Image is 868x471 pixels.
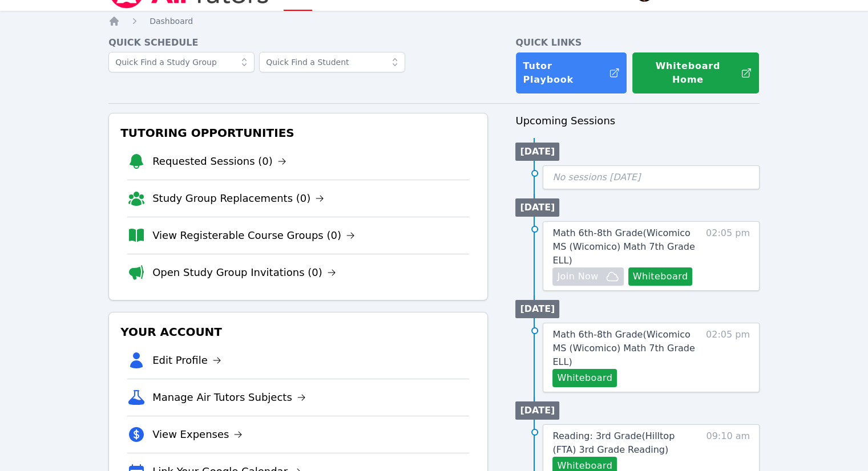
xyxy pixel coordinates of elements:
span: 02:05 pm [706,226,750,286]
button: Whiteboard [552,369,617,387]
button: Whiteboard Home [632,52,760,94]
span: Math 6th-8th Grade ( Wicomico MS (Wicomico) Math 7th Grade ELL ) [552,329,695,367]
h3: Upcoming Sessions [515,113,760,129]
a: Edit Profile [152,352,221,368]
span: Join Now [557,270,598,283]
nav: Breadcrumb [108,15,760,27]
h4: Quick Schedule [108,36,488,50]
li: [DATE] [515,143,559,161]
span: No sessions [DATE] [552,172,640,182]
a: Study Group Replacements (0) [152,190,324,206]
a: Requested Sessions (0) [152,153,286,169]
button: Join Now [552,267,623,286]
input: Quick Find a Student [259,52,405,72]
a: Math 6th-8th Grade(Wicomico MS (Wicomico) Math 7th Grade ELL) [552,226,700,267]
button: Whiteboard [628,267,693,286]
h3: Your Account [118,322,478,342]
input: Quick Find a Study Group [108,52,255,72]
li: [DATE] [515,198,559,217]
li: [DATE] [515,300,559,318]
a: View Expenses [152,427,243,442]
h3: Tutoring Opportunities [118,123,478,143]
span: 02:05 pm [706,328,750,387]
a: Dashboard [150,15,193,27]
span: Reading: 3rd Grade ( Hilltop (FTA) 3rd Grade Reading ) [552,431,675,455]
a: Open Study Group Invitations (0) [152,265,336,281]
a: Reading: 3rd Grade(Hilltop (FTA) 3rd Grade Reading) [552,429,700,457]
span: Math 6th-8th Grade ( Wicomico MS (Wicomico) Math 7th Grade ELL ) [552,228,695,266]
a: Manage Air Tutors Subjects [152,389,306,405]
a: Tutor Playbook [515,52,627,94]
span: Dashboard [150,17,193,26]
h4: Quick Links [515,36,760,50]
li: [DATE] [515,401,559,420]
a: View Registerable Course Groups (0) [152,228,355,243]
a: Math 6th-8th Grade(Wicomico MS (Wicomico) Math 7th Grade ELL) [552,328,700,369]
